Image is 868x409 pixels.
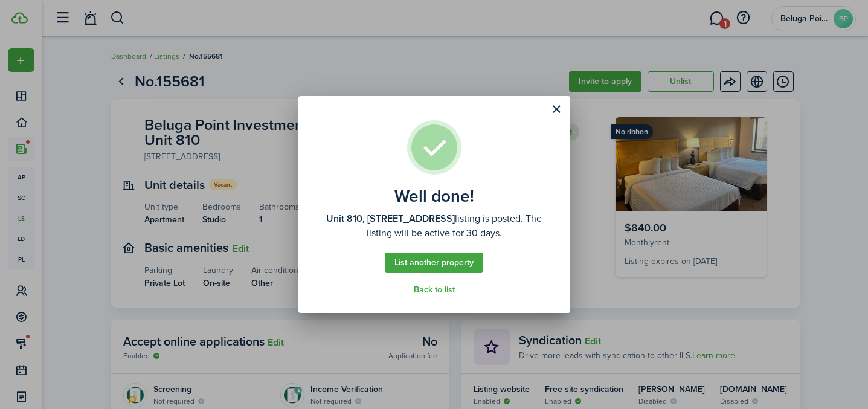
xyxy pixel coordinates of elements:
button: Close modal [547,99,567,120]
a: List another property [385,253,483,273]
a: Back to list [414,285,455,295]
b: Unit 810, [STREET_ADDRESS] [326,211,455,225]
well-done-description: listing is posted. The listing will be active for 30 days. [317,211,552,240]
well-done-title: Well done! [394,187,474,206]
